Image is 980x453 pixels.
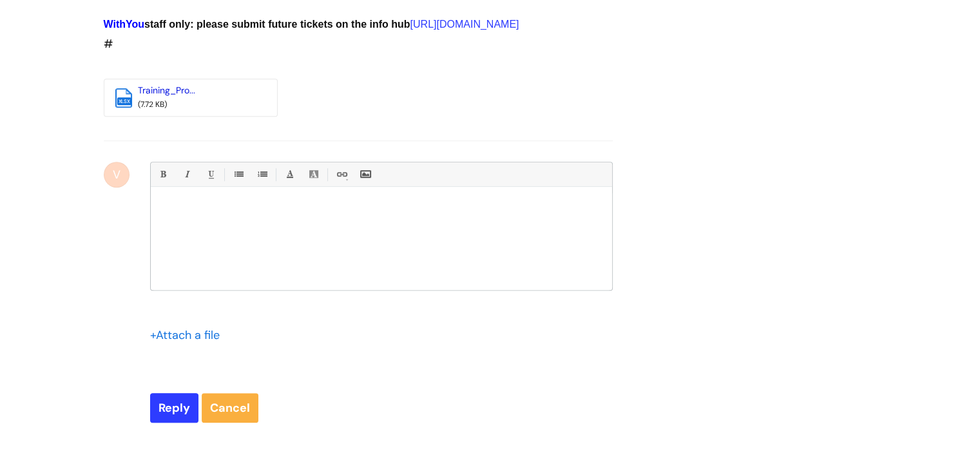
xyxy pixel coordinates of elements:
[202,393,258,423] a: Cancel
[410,19,519,30] a: [URL][DOMAIN_NAME]
[333,166,349,182] a: Link
[138,98,241,112] div: (7.72 KB)
[305,166,322,182] a: Back Color
[138,84,195,96] a: Training_Pro...
[230,166,246,182] a: • Unordered List (Ctrl-Shift-7)
[117,97,132,105] span: xlsx
[150,393,198,423] input: Reply
[104,162,130,188] div: V
[178,166,195,182] a: Italic (Ctrl-I)
[104,19,410,30] strong: staff only: please submit future tickets on the info hub
[357,166,373,182] a: Insert Image...
[150,325,227,345] div: Attach a file
[282,166,298,182] a: Font Color
[104,19,145,30] span: WithYou
[254,166,270,182] a: 1. Ordered List (Ctrl-Shift-8)
[155,166,171,182] a: Bold (Ctrl-B)
[202,166,218,182] a: Underline(Ctrl-U)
